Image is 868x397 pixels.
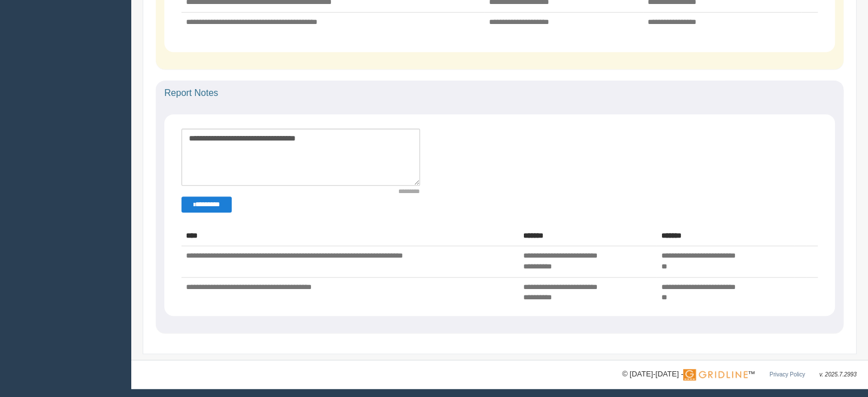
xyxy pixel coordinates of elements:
[819,371,857,378] span: v. 2025.7.2993
[683,369,748,380] img: Gridline
[769,371,805,378] a: Privacy Policy
[156,81,843,106] div: Report Notes
[622,368,857,380] div: © [DATE]-[DATE] - ™
[181,197,232,212] button: Change Filter Options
